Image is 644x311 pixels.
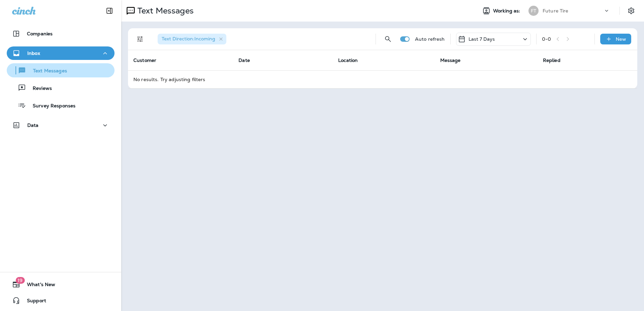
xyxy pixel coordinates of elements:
button: Support [7,294,115,307]
p: Companies [27,31,53,36]
button: Filters [133,32,147,46]
button: Search Messages [381,32,395,46]
p: Text Messages [26,68,67,74]
button: Data [7,118,115,132]
button: Reviews [7,81,115,95]
span: Replied [543,57,560,63]
span: Customer [133,57,156,63]
td: No results. Try adjusting filters [128,70,637,88]
p: Last 7 Days [469,36,495,42]
button: Inbox [7,46,115,60]
span: Text Direction : Incoming [162,36,215,42]
p: New [616,36,626,42]
div: 0 - 0 [542,36,551,42]
p: Reviews [26,85,52,92]
button: Companies [7,27,115,40]
span: Support [20,298,46,306]
span: Message [440,57,461,63]
button: 19What's New [7,278,115,291]
div: Text Direction:Incoming [158,34,226,44]
p: Future Tire [543,8,569,13]
p: Data [27,123,39,128]
button: Collapse Sidebar [100,4,119,18]
span: 19 [15,277,25,284]
p: Inbox [27,50,40,56]
span: What's New [20,282,55,290]
span: Location [338,57,358,63]
button: Survey Responses [7,98,115,112]
button: Settings [625,5,637,17]
div: FT [528,6,539,16]
span: Date [238,57,250,63]
span: Working as: [493,8,522,14]
p: Text Messages [135,6,194,16]
p: Auto refresh [415,36,445,42]
button: Text Messages [7,63,115,77]
p: Survey Responses [26,103,75,109]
